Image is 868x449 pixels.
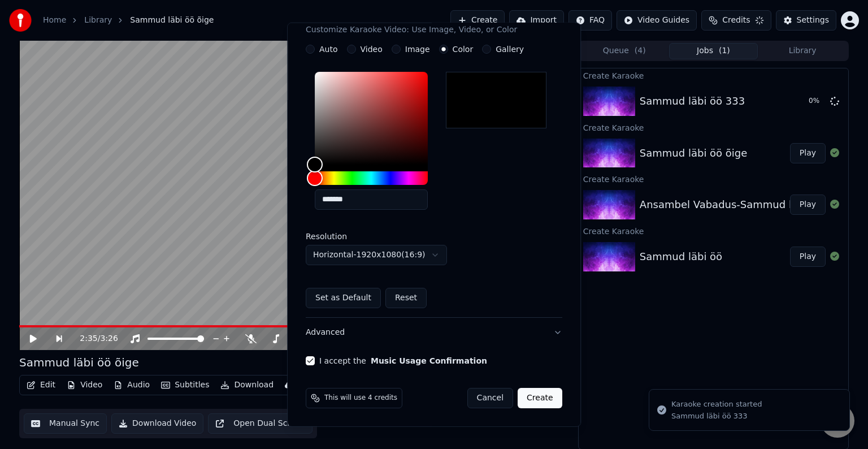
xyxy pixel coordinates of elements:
label: Image [405,45,430,53]
label: Auto [319,45,338,53]
div: Color [315,72,428,165]
div: Hue [315,171,428,185]
button: Set as Default [306,288,381,308]
button: I accept the [371,357,487,365]
button: Reset [385,288,427,308]
div: VideoCustomize Karaoke Video: Use Image, Video, or Color [306,45,562,317]
button: Advanced [306,318,562,347]
p: Customize Karaoke Video: Use Image, Video, or Color [306,24,517,36]
label: Video [361,45,383,53]
label: Gallery [496,45,524,53]
span: This will use 4 credits [324,394,397,403]
label: I accept the [319,357,487,365]
label: Resolution [306,232,419,240]
label: Color [453,45,474,53]
button: Create [518,388,562,408]
button: Cancel [467,388,513,408]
